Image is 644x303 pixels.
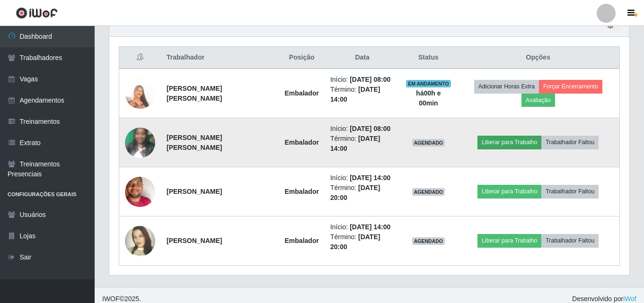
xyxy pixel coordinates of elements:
[521,94,555,107] button: Avaliação
[330,85,394,104] li: Término:
[330,232,394,252] li: Término:
[477,185,541,198] button: Liberar para Trabalho
[330,75,394,85] li: Início:
[406,80,451,87] span: EM ANDAMENTO
[350,125,390,132] time: [DATE] 08:00
[400,47,457,69] th: Status
[416,89,441,107] strong: há 00 h e 00 min
[125,122,155,163] img: 1713098995975.jpeg
[477,234,541,247] button: Liberar para Trabalho
[285,237,319,244] strong: Embalador
[167,85,222,102] strong: [PERSON_NAME] [PERSON_NAME]
[285,188,319,195] strong: Embalador
[623,295,636,303] a: iWof
[474,80,539,93] button: Adicionar Horas Extra
[279,47,325,69] th: Posição
[412,237,445,245] span: AGENDADO
[457,47,620,69] th: Opções
[350,223,390,231] time: [DATE] 14:00
[167,237,222,244] strong: [PERSON_NAME]
[412,139,445,147] span: AGENDADO
[330,134,394,154] li: Término:
[16,7,58,19] img: CoreUI Logo
[285,89,319,97] strong: Embalador
[541,185,599,198] button: Trabalhador Faltou
[541,234,599,247] button: Trabalhador Faltou
[350,174,390,182] time: [DATE] 14:00
[541,136,599,149] button: Trabalhador Faltou
[350,76,390,83] time: [DATE] 08:00
[102,295,120,303] span: IWOF
[330,124,394,134] li: Início:
[477,136,541,149] button: Liberar para Trabalho
[125,67,155,121] img: 1703120589950.jpeg
[167,134,222,151] strong: [PERSON_NAME] [PERSON_NAME]
[167,188,222,195] strong: [PERSON_NAME]
[325,47,400,69] th: Data
[539,80,602,93] button: Forçar Encerramento
[125,165,155,219] img: 1698948532439.jpeg
[125,208,155,274] img: 1719496420169.jpeg
[285,139,319,146] strong: Embalador
[330,222,394,232] li: Início:
[161,47,279,69] th: Trabalhador
[330,173,394,183] li: Início:
[330,183,394,203] li: Término:
[412,188,445,196] span: AGENDADO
